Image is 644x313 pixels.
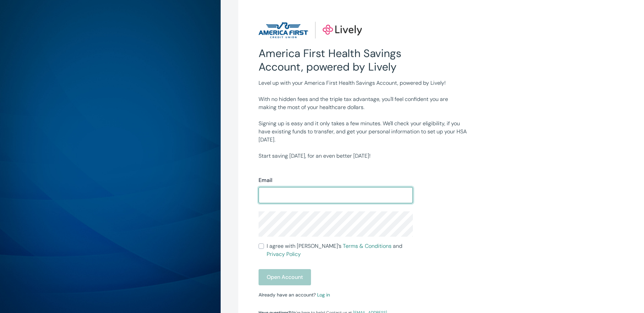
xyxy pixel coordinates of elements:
a: Log in [317,292,330,298]
p: With no hidden fees and the triple tax advantage, you'll feel confident you are making the most o... [259,95,467,111]
img: Lively [259,22,361,38]
a: Terms & Conditions [343,242,392,250]
p: Start saving [DATE], for an even better [DATE]! [259,152,467,160]
h2: America First Health Savings Account, powered by Lively [259,47,413,74]
small: Already have an account? [259,292,330,298]
a: Privacy Policy [267,251,301,258]
label: Email [259,176,272,184]
p: Level up with your America First Health Savings Account, powered by Lively! [259,79,467,87]
span: I agree with [PERSON_NAME]’s and [267,242,413,258]
p: Signing up is easy and it only takes a few minutes. We'll check your eligibility, if you have exi... [259,120,467,144]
